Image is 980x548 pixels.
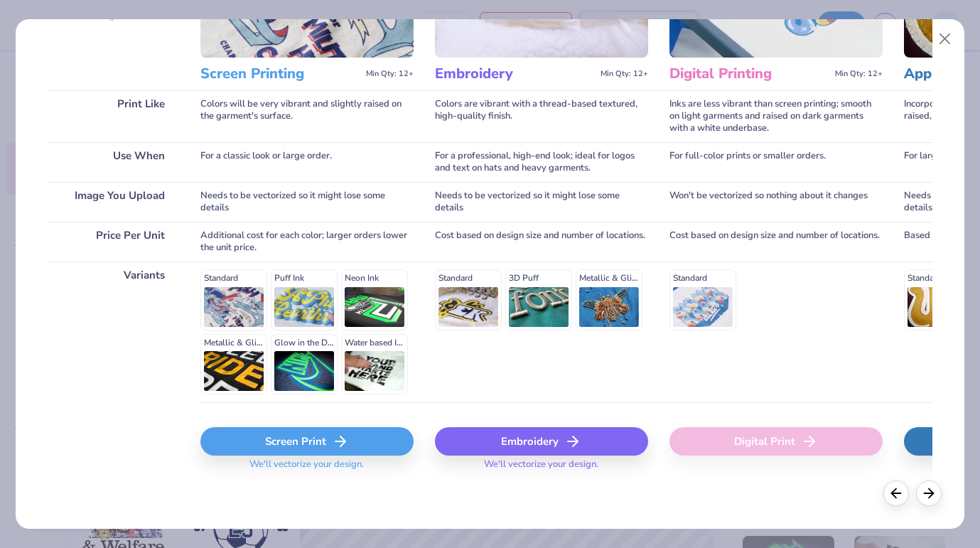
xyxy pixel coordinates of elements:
div: Digital Print [669,427,883,456]
p: You can change this later. [48,9,179,21]
div: Price Per Unit [48,222,179,262]
div: Use When [48,142,179,182]
div: For a professional, high-end look; ideal for logos and text on hats and heavy garments. [435,142,648,182]
span: We'll vectorize your design. [244,458,370,479]
h3: Digital Printing [669,65,829,83]
div: Cost based on design size and number of locations. [669,222,883,262]
span: Min Qty: 12+ [601,69,648,79]
div: Image You Upload [48,182,179,222]
div: Colors are vibrant with a thread-based textured, high-quality finish. [435,90,648,142]
div: Screen Print [200,427,414,456]
div: Colors will be very vibrant and slightly raised on the garment's surface. [200,90,414,142]
div: Variants [48,262,179,402]
div: Inks are less vibrant than screen printing; smooth on light garments and raised on dark garments ... [669,90,883,142]
div: Embroidery [435,427,648,456]
h3: Embroidery [435,65,595,83]
div: Print Like [48,90,179,142]
span: We'll vectorize your design. [478,458,604,479]
div: Cost based on design size and number of locations. [435,222,648,262]
div: Won't be vectorized so nothing about it changes [669,182,883,222]
div: For a classic look or large order. [200,142,414,182]
div: For full-color prints or smaller orders. [669,142,883,182]
span: Min Qty: 12+ [835,69,883,79]
div: Needs to be vectorized so it might lose some details [200,182,414,222]
div: Needs to be vectorized so it might lose some details [435,182,648,222]
button: Close [932,26,959,53]
span: Min Qty: 12+ [366,69,414,79]
div: Additional cost for each color; larger orders lower the unit price. [200,222,414,262]
h3: Screen Printing [200,65,360,83]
